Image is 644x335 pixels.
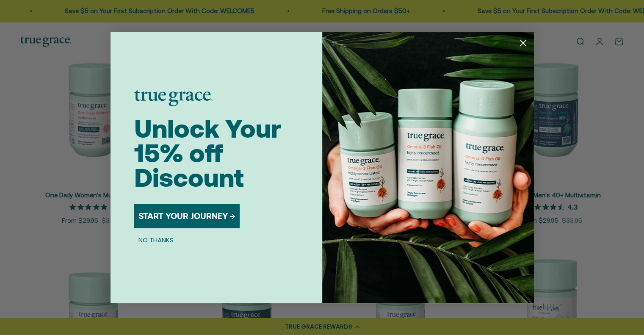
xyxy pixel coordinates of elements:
[322,32,534,303] img: 098727d5-50f8-4f9b-9554-844bb8da1403.jpeg
[134,90,213,106] img: logo placeholder
[134,204,240,228] button: START YOUR JOURNEY →
[134,114,281,192] span: Unlock Your 15% off Discount
[516,36,531,50] button: Close dialog
[134,235,178,245] button: NO THANKS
